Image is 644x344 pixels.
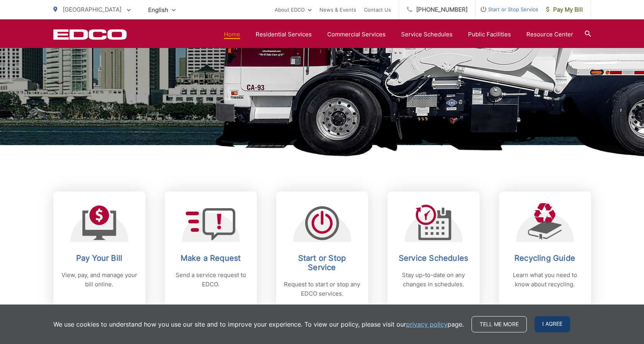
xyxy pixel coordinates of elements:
a: News & Events [319,5,356,14]
p: Stay up-to-date on any changes in schedules. [395,270,472,289]
a: Service Schedules Stay up-to-date on any changes in schedules. [388,192,480,310]
a: Recycling Guide Learn what you need to know about recycling. [499,192,591,310]
a: Service Schedules [401,30,453,39]
span: [GEOGRAPHIC_DATA] [63,6,121,13]
a: privacy policy [406,320,448,329]
a: Residential Services [256,30,312,39]
a: Public Facilities [468,30,511,39]
p: Request to start or stop any EDCO services. [284,280,360,298]
a: About EDCO [275,5,312,14]
a: Commercial Services [327,30,386,39]
span: English [142,3,181,17]
a: Tell me more [471,316,527,332]
p: Send a service request to EDCO. [173,270,249,289]
span: I agree [535,316,570,332]
span: Pay My Bill [546,5,583,14]
h2: Recycling Guide [507,253,583,263]
h2: Service Schedules [395,253,472,263]
a: Contact Us [364,5,391,14]
p: View, pay, and manage your bill online. [61,270,138,289]
h2: Pay Your Bill [61,253,138,263]
p: Learn what you need to know about recycling. [507,270,583,289]
a: Pay Your Bill View, pay, and manage your bill online. [53,192,145,310]
h2: Start or Stop Service [284,253,360,272]
a: Home [224,30,240,39]
a: Make a Request Send a service request to EDCO. [165,192,257,310]
a: Resource Center [526,30,573,39]
h2: Make a Request [173,253,249,263]
p: We use cookies to understand how you use our site and to improve your experience. To view our pol... [53,320,464,329]
a: EDCD logo. Return to the homepage. [53,29,127,40]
